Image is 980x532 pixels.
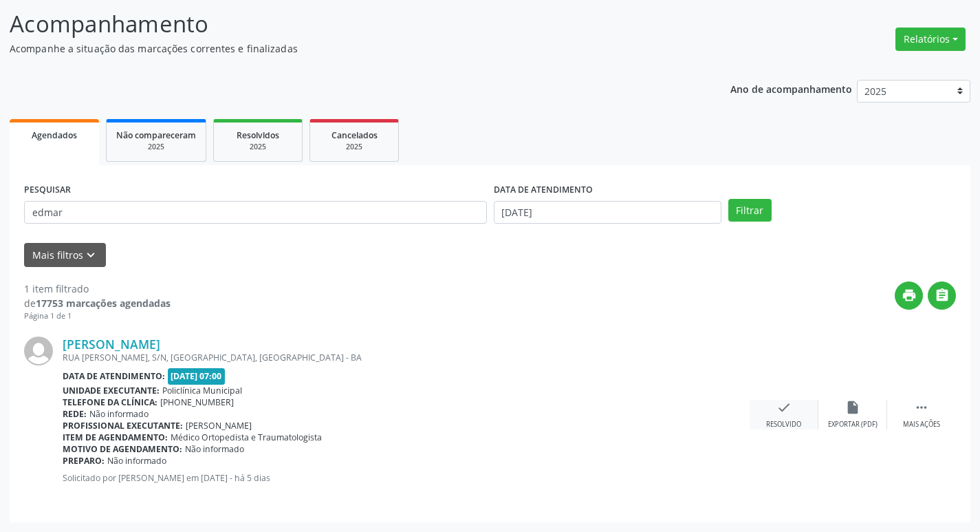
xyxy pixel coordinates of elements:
[63,443,182,455] b: Motivo de agendamento:
[730,80,852,97] p: Ano de acompanhamento
[320,142,389,152] div: 2025
[24,310,171,322] div: Página 1 de 1
[63,370,165,382] b: Data de atendimento:
[828,420,878,429] div: Exportar (PDF)
[83,248,98,263] i: keyboard_arrow_down
[728,199,772,222] button: Filtrar
[89,408,149,420] span: Não informado
[63,432,168,443] b: Item de agendamento:
[24,180,71,201] label: PESQUISAR
[494,180,593,201] label: DATA DE ATENDIMENTO
[494,201,721,224] input: Selecione um intervalo
[24,281,171,296] div: 1 item filtrado
[24,201,487,224] input: Nome, CNS
[24,296,171,310] div: de
[63,472,750,484] p: Solicitado por [PERSON_NAME] em [DATE] - há 5 dias
[914,400,929,415] i: 
[766,420,801,429] div: Resolvido
[903,420,940,429] div: Mais ações
[895,28,966,51] button: Relatórios
[36,297,171,310] strong: 17753 marcações agendadas
[162,385,242,396] span: Policlínica Municipal
[160,396,234,408] span: [PHONE_NUMBER]
[845,400,860,415] i: insert_drive_file
[63,337,160,352] a: [PERSON_NAME]
[63,396,157,408] b: Telefone da clínica:
[168,368,226,384] span: [DATE] 07:00
[237,129,279,141] span: Resolvidos
[63,352,750,363] div: RUA [PERSON_NAME], S/N, [GEOGRAPHIC_DATA], [GEOGRAPHIC_DATA] - BA
[63,455,105,467] b: Preparo:
[224,142,292,152] div: 2025
[24,243,106,267] button: Mais filtroskeyboard_arrow_down
[10,7,682,41] p: Acompanhamento
[935,288,950,303] i: 
[116,142,196,152] div: 2025
[107,455,166,467] span: Não informado
[116,129,196,141] span: Não compareceram
[331,129,378,141] span: Cancelados
[171,432,322,443] span: Médico Ortopedista e Traumatologista
[32,129,77,141] span: Agendados
[895,281,923,310] button: print
[63,420,183,432] b: Profissional executante:
[776,400,792,415] i: check
[928,281,956,310] button: 
[185,443,244,455] span: Não informado
[24,337,53,365] img: img
[63,408,87,420] b: Rede:
[186,420,252,432] span: [PERSON_NAME]
[10,41,682,56] p: Acompanhe a situação das marcações correntes e finalizadas
[902,288,917,303] i: print
[63,385,160,396] b: Unidade executante:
